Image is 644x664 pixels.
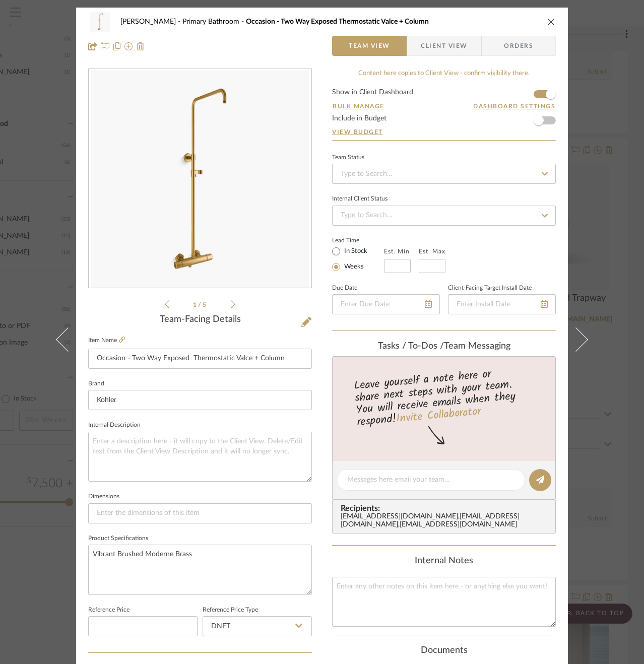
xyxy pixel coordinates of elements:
[332,341,556,352] div: team Messaging
[88,381,104,386] label: Brand
[332,245,384,273] mat-radio-group: Select item type
[378,342,444,351] span: Tasks / To-Dos /
[332,155,364,160] div: Team Status
[332,102,385,111] button: Bulk Manage
[88,608,130,613] label: Reference Price
[88,314,312,325] div: Team-Facing Details
[88,390,312,410] input: Enter Brand
[332,286,357,291] label: Due Date
[332,206,556,226] input: Type to Search…
[421,36,467,56] span: Client View
[88,494,119,499] label: Dimensions
[341,513,551,529] div: [EMAIL_ADDRESS][DOMAIN_NAME] , [EMAIL_ADDRESS][DOMAIN_NAME] , [EMAIL_ADDRESS][DOMAIN_NAME]
[89,70,311,288] div: 0
[182,18,246,25] span: Primary Bathroom
[448,286,532,291] label: Client-Facing Target Install Date
[448,294,556,314] input: Enter Install Date
[88,503,312,523] input: Enter the dimensions of this item
[137,42,145,50] img: Remove from project
[473,102,556,111] button: Dashboard Settings
[396,403,482,428] a: Invite Collaborator
[246,18,429,25] span: Occasion - Two Way Exposed Thermostatic Valce + Column
[547,17,556,26] button: close
[88,349,312,369] input: Enter Item Name
[332,128,556,136] a: View Budget
[332,556,556,567] div: Internal Notes
[349,36,390,56] span: Team View
[331,363,557,431] div: Leave yourself a note here or share next steps with your team. You will receive emails when they ...
[88,536,148,541] label: Product Specifications
[342,262,364,272] label: Weeks
[342,247,367,256] label: In Stock
[203,608,258,613] label: Reference Price Type
[332,69,556,79] div: Content here copies to Client View - confirm visibility there.
[91,70,309,288] img: 8b9eb546-84a2-45fd-ae62-2da8d4c4d644_436x436.jpg
[120,18,182,25] span: [PERSON_NAME]
[88,336,125,345] label: Item Name
[332,196,388,202] div: Internal Client Status
[332,236,384,245] label: Lead Time
[332,294,440,314] input: Enter Due Date
[198,302,203,308] span: /
[493,36,544,56] span: Orders
[88,423,141,428] label: Internal Description
[341,504,551,513] span: Recipients:
[332,164,556,184] input: Type to Search…
[384,248,410,255] label: Est. Min
[332,645,556,656] div: Documents
[203,302,208,308] span: 5
[419,248,445,255] label: Est. Max
[193,302,198,308] span: 1
[88,12,112,32] img: 8b9eb546-84a2-45fd-ae62-2da8d4c4d644_48x40.jpg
